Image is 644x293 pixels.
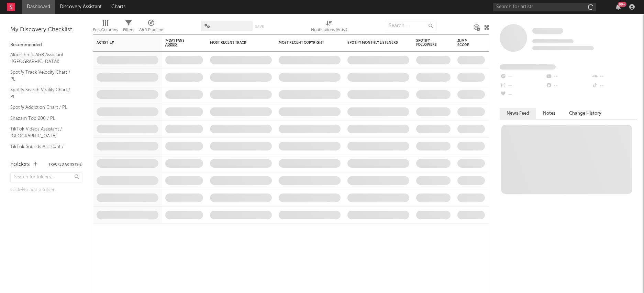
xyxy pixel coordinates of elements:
[562,108,608,119] button: Change History
[123,17,134,37] div: Filters
[532,28,563,34] a: Some Artist
[500,81,545,90] div: --
[618,2,626,7] div: 99 +
[139,17,163,37] div: A&R Pipeline
[591,72,637,81] div: --
[10,86,76,100] a: Spotify Search Virality Chart / PL
[591,81,637,90] div: --
[210,41,262,45] div: Most Recent Track
[500,108,536,119] button: News Feed
[279,41,330,45] div: Most Recent Copyright
[10,69,76,83] a: Spotify Track Velocity Chart / PL
[532,39,574,43] span: Tracking Since: [DATE]
[139,26,163,34] div: A&R Pipeline
[10,172,82,182] input: Search for folders...
[347,41,399,45] div: Spotify Monthly Listeners
[10,104,76,111] a: Spotify Addiction Chart / PL
[10,186,82,194] div: Click to add a folder.
[93,26,118,34] div: Edit Columns
[416,39,440,47] div: Spotify Followers
[255,25,264,29] button: Save
[10,160,30,169] div: Folders
[10,115,76,122] a: Shazam Top 200 / PL
[97,41,148,45] div: Artist
[48,163,82,166] button: Tracked Artists(8)
[532,46,594,50] span: 0 fans last week
[545,81,591,90] div: --
[385,21,436,31] input: Search...
[10,51,76,65] a: Algorithmic A&R Assistant ([GEOGRAPHIC_DATA])
[311,26,347,34] div: Notifications (Artist)
[457,39,475,47] div: Jump Score
[311,17,347,37] div: Notifications (Artist)
[616,4,621,10] button: 99+
[532,28,563,34] span: Some Artist
[500,90,545,99] div: --
[123,26,134,34] div: Filters
[165,39,193,47] span: 7-Day Fans Added
[545,72,591,81] div: --
[536,108,562,119] button: Notes
[10,26,82,34] div: My Discovery Checklist
[500,64,556,70] span: Fans Added by Platform
[493,3,596,11] input: Search for artists
[10,143,76,157] a: TikTok Sounds Assistant / [GEOGRAPHIC_DATA]
[500,72,545,81] div: --
[10,125,76,139] a: TikTok Videos Assistant / [GEOGRAPHIC_DATA]
[93,17,118,37] div: Edit Columns
[10,41,82,49] div: Recommended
